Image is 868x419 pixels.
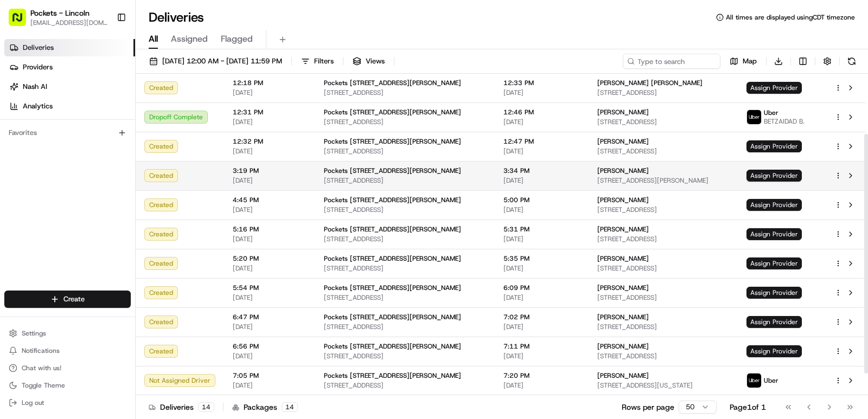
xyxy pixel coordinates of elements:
span: [PERSON_NAME] [597,371,649,380]
span: [STREET_ADDRESS] [597,264,729,273]
span: Pockets [STREET_ADDRESS][PERSON_NAME] [324,283,461,292]
span: [PERSON_NAME] [597,137,649,146]
button: [EMAIL_ADDRESS][DOMAIN_NAME] [30,18,108,27]
span: Klarizel Pensader [34,168,90,177]
span: 7:05 PM [233,371,307,380]
span: API Documentation [103,213,174,224]
span: [STREET_ADDRESS] [324,147,486,156]
a: Powered byPylon [76,239,131,248]
button: Create [4,291,131,308]
span: 5:31 PM [503,225,580,234]
button: [DATE] 12:00 AM - [DATE] 11:59 PM [144,54,287,69]
span: [DATE] [503,88,580,97]
div: Start new chat [49,104,178,114]
span: [PERSON_NAME] [597,342,649,351]
span: [STREET_ADDRESS] [597,118,729,126]
button: Log out [4,395,131,410]
span: [PERSON_NAME] [597,108,649,117]
p: Rows per page [622,402,674,412]
span: [DATE] [503,205,580,214]
span: • [92,168,95,177]
span: 12:32 PM [233,137,307,146]
span: [DATE] [503,352,580,360]
span: 6:56 PM [233,342,307,351]
span: [PERSON_NAME] [597,283,649,292]
button: Views [348,54,390,69]
a: Deliveries [4,39,135,56]
span: 6:09 PM [503,283,580,292]
img: uber-new-logo.jpeg [747,373,761,388]
span: [PERSON_NAME] [PERSON_NAME] [597,79,703,87]
span: Pylon [108,240,131,248]
div: 14 [282,402,298,412]
span: Pockets [STREET_ADDRESS][PERSON_NAME] [324,166,461,175]
button: Settings [4,326,131,341]
span: Pockets [STREET_ADDRESS][PERSON_NAME] [324,254,461,263]
span: Pockets [STREET_ADDRESS][PERSON_NAME] [324,196,461,204]
a: Providers [4,59,135,76]
span: Assign Provider [746,345,802,357]
span: Notifications [22,346,60,355]
span: [STREET_ADDRESS] [324,352,486,360]
a: Nash AI [4,78,135,95]
span: BETZAIDAD B. [764,117,805,126]
span: Views [366,56,385,66]
div: Past conversations [11,141,69,150]
span: [DATE] [233,293,307,302]
span: 5:35 PM [503,254,580,263]
span: Analytics [23,101,53,111]
span: Map [743,56,757,66]
div: Favorites [4,124,131,141]
span: 3:34 PM [503,166,580,175]
span: Create [63,294,85,304]
span: [STREET_ADDRESS] [597,293,729,302]
h1: Deliveries [149,9,204,26]
span: [STREET_ADDRESS] [324,88,486,97]
span: 5:20 PM [233,254,307,263]
span: [DATE] [233,235,307,243]
span: Uber [764,376,778,385]
img: 1736555255976-a54dd68f-1ca7-489b-9aae-adbdc363a1c4 [22,169,30,177]
div: Page 1 of 1 [730,402,766,412]
button: Map [725,54,762,69]
a: Analytics [4,98,135,115]
span: [STREET_ADDRESS] [597,352,729,360]
span: [STREET_ADDRESS][US_STATE] [597,381,729,390]
span: Nash AI [23,82,47,92]
span: [PERSON_NAME] [597,166,649,175]
span: [STREET_ADDRESS][PERSON_NAME] [597,176,729,185]
span: 7:11 PM [503,342,580,351]
span: [DATE] [233,118,307,126]
span: Assigned [171,33,208,46]
div: We're available if you need us! [49,114,149,123]
span: [STREET_ADDRESS] [597,323,729,331]
span: [STREET_ADDRESS] [324,118,486,126]
span: [DATE] [233,381,307,390]
span: 7:20 PM [503,371,580,380]
span: [DATE] [233,147,307,156]
button: Pockets - Lincoln [30,8,90,18]
img: uber-new-logo.jpeg [747,110,761,124]
span: 12:46 PM [503,108,580,117]
img: Klarizel Pensader [11,158,28,175]
span: [DATE] [233,264,307,273]
span: All [149,33,158,46]
span: Flagged [221,33,253,46]
a: 💻API Documentation [87,209,178,228]
span: Pockets [STREET_ADDRESS][PERSON_NAME] [324,225,461,234]
div: 📗 [11,214,20,223]
span: 12:33 PM [503,79,580,87]
span: Deliveries [23,43,54,53]
button: See all [168,139,197,152]
span: [PERSON_NAME] [597,254,649,263]
span: 7:02 PM [503,313,580,321]
img: Nash [11,11,33,33]
span: [PERSON_NAME] [597,313,649,321]
div: 14 [198,402,214,412]
span: [STREET_ADDRESS] [324,293,486,302]
p: Welcome 👋 [11,43,197,61]
span: Assign Provider [746,228,802,240]
span: Settings [22,329,46,338]
span: 5:00 PM [503,196,580,204]
span: Chat with us! [22,364,61,372]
